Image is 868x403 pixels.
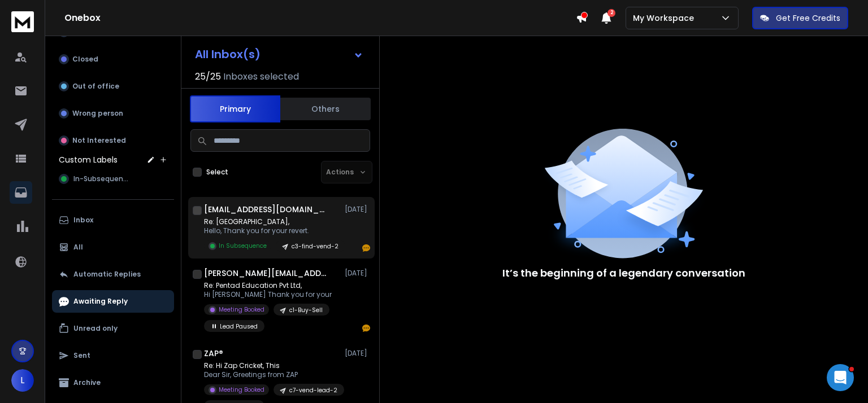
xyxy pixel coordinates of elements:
[195,49,261,60] h1: All Inbox(s)
[345,269,370,278] p: [DATE]
[204,348,223,359] h1: ZAP®
[195,70,221,84] span: 25 / 25
[186,43,372,65] button: All Inbox(s)
[73,243,83,252] p: All
[64,11,576,25] h1: Onebox
[219,242,267,250] p: In Subsequence
[52,371,174,394] button: Archive
[206,168,228,177] label: Select
[289,386,337,395] p: c7-vend-lead-2
[204,361,340,370] p: Re: Hi Zap Cricket, This
[11,11,34,32] img: logo
[827,364,854,391] iframe: Intercom live chat
[73,216,93,225] p: Inbox
[59,154,118,165] h3: Custom Labels
[72,136,126,145] p: Not Interested
[204,268,328,279] h1: [PERSON_NAME][EMAIL_ADDRESS][PERSON_NAME][DOMAIN_NAME]
[752,7,848,29] button: Get Free Credits
[204,226,340,235] p: Hello, Thank you for your revert.
[280,97,371,121] button: Others
[223,70,299,84] h3: Inboxes selected
[633,12,698,24] p: My Workspace
[73,324,118,333] p: Unread only
[73,297,128,306] p: Awaiting Reply
[190,95,280,122] button: Primary
[345,205,370,214] p: [DATE]
[72,55,98,64] p: Closed
[52,317,174,340] button: Unread only
[776,12,840,24] p: Get Free Credits
[204,290,340,299] p: Hi [PERSON_NAME] Thank you for your
[73,351,90,360] p: Sent
[73,174,131,183] span: In-Subsequence
[52,344,174,367] button: Sent
[502,265,745,281] p: It’s the beginning of a legendary conversation
[204,217,340,226] p: Re: [GEOGRAPHIC_DATA],
[345,349,370,358] p: [DATE]
[11,369,34,392] button: L
[52,209,174,231] button: Inbox
[204,370,340,379] p: Dear Sir, Greetings from ZAP
[52,236,174,259] button: All
[52,75,174,98] button: Out of office
[219,386,264,394] p: Meeting Booked
[607,9,615,17] span: 2
[52,263,174,286] button: Automatic Replies
[52,290,174,313] button: Awaiting Reply
[204,281,340,290] p: Re: Pentad Education Pvt Ltd,
[73,270,141,279] p: Automatic Replies
[72,82,119,91] p: Out of office
[289,306,323,314] p: c1-Buy-Sell
[220,322,258,331] p: Lead Paused
[52,168,174,190] button: In-Subsequence
[204,204,328,215] h1: [EMAIL_ADDRESS][DOMAIN_NAME]
[72,109,123,118] p: Wrong person
[219,305,264,314] p: Meeting Booked
[292,242,338,251] p: c3-find-vend-2
[52,102,174,125] button: Wrong person
[73,378,101,387] p: Archive
[52,129,174,152] button: Not Interested
[52,48,174,71] button: Closed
